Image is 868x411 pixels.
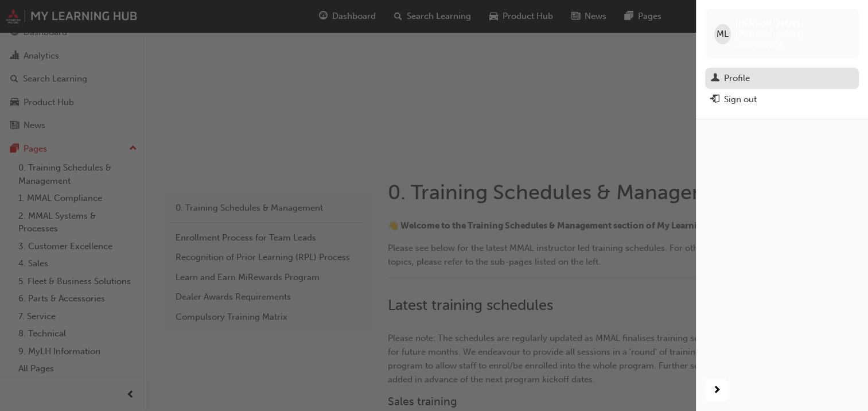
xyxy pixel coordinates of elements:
[711,95,719,105] span: exit-icon
[711,73,719,84] span: man-icon
[705,68,859,89] a: Profile
[724,93,757,106] div: Sign out
[724,72,750,85] div: Profile
[713,383,721,398] span: next-icon
[735,18,850,39] span: [PERSON_NAME] [PERSON_NAME]
[717,28,729,41] span: ML
[735,40,783,49] span: 0007225994
[705,89,859,110] button: Sign out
